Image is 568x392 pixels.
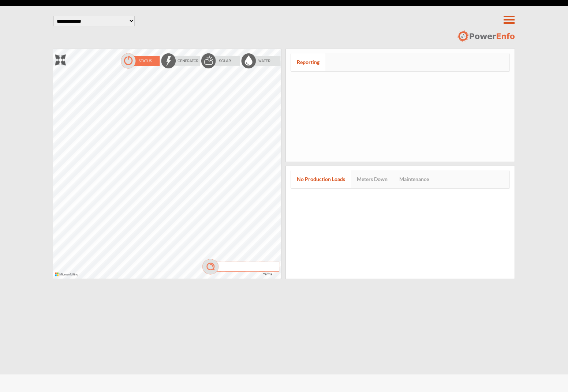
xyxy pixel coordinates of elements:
[241,53,281,69] img: waterOff.png
[120,53,160,69] img: statusOn.png
[291,53,325,71] a: Reporting
[457,30,515,42] img: logo
[55,54,66,65] img: zoom.png
[201,259,281,275] img: mag.png
[393,170,435,188] a: Maintenance
[160,53,201,69] img: energyOff.png
[351,170,393,188] a: Meters Down
[55,274,80,277] a: Microsoft Bing
[291,170,351,188] a: No Production Loads
[201,53,241,69] img: solarOff.png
